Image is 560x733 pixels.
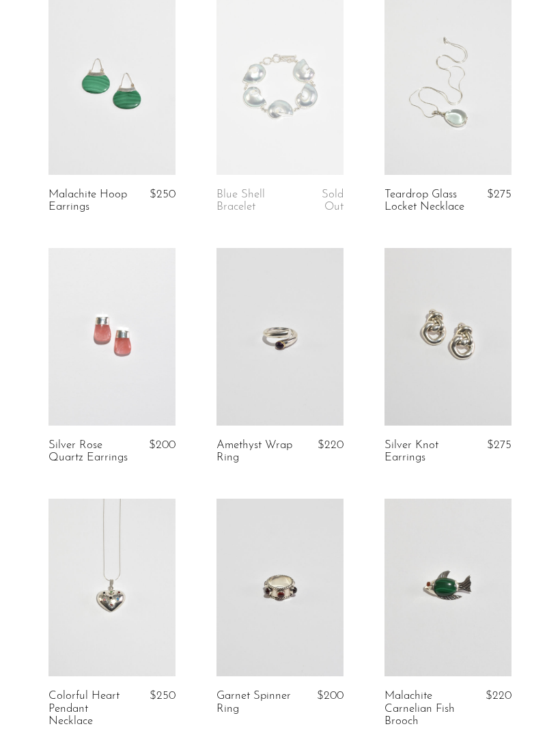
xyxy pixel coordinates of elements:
a: Teardrop Glass Locket Necklace [384,189,465,214]
span: $200 [317,690,344,702]
a: Garnet Spinner Ring [216,690,297,715]
span: $220 [318,439,344,451]
span: $200 [149,439,176,451]
a: Blue Shell Bracelet [216,189,297,214]
span: $250 [150,690,176,702]
a: Silver Knot Earrings [384,439,465,465]
a: Colorful Heart Pendant Necklace [48,690,129,728]
span: $275 [487,439,512,451]
span: Sold Out [322,189,344,212]
a: Malachite Hoop Earrings [48,189,129,214]
span: $275 [487,189,512,200]
span: $220 [486,690,512,702]
a: Silver Rose Quartz Earrings [48,439,129,465]
span: $250 [150,189,176,200]
a: Amethyst Wrap Ring [216,439,297,465]
a: Malachite Carnelian Fish Brooch [384,690,465,728]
